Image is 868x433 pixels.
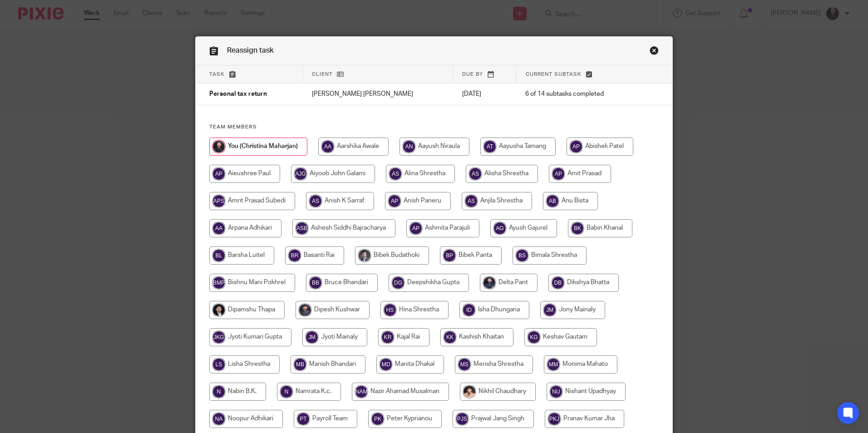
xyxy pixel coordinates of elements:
h4: Team members [209,123,659,131]
p: [PERSON_NAME] [PERSON_NAME] [312,89,444,98]
span: Current subtask [526,72,582,77]
span: Client [312,72,333,77]
span: Personal tax return [209,91,267,98]
span: Reassign task [227,47,274,54]
a: Close this dialog window [650,46,659,58]
td: 6 of 14 subtasks completed [516,84,638,105]
span: Due by [462,72,483,77]
span: Task [209,72,225,77]
p: [DATE] [462,89,508,98]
